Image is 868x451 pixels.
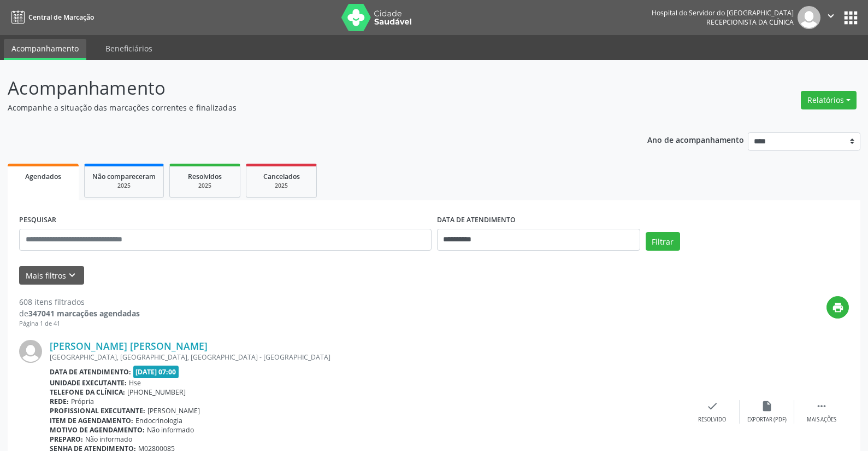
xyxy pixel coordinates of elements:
a: Beneficiários [98,39,160,58]
i: check [706,400,718,412]
i:  [825,10,837,22]
div: 2025 [92,182,156,190]
b: Unidade executante: [50,378,127,388]
div: Resolvido [698,416,726,424]
div: Mais ações [807,416,836,424]
p: Acompanhamento [8,74,605,102]
button: print [826,296,849,319]
span: Endocrinologia [135,416,182,425]
span: Não informado [147,425,194,435]
div: de [19,308,140,319]
b: Preparo: [50,435,83,444]
div: [GEOGRAPHIC_DATA], [GEOGRAPHIC_DATA], [GEOGRAPHIC_DATA] - [GEOGRAPHIC_DATA] [50,352,685,362]
span: [PERSON_NAME] [147,406,200,415]
div: Exportar (PDF) [747,416,787,424]
button: Filtrar [646,232,680,251]
img: img [798,6,820,29]
span: Hse [129,378,141,388]
a: [PERSON_NAME] [PERSON_NAME] [50,340,208,352]
i: print [832,302,844,314]
p: Acompanhe a situação das marcações correntes e finalizadas [8,102,605,113]
a: Central de Marcação [8,8,94,26]
label: DATA DE ATENDIMENTO [437,212,516,229]
p: Ano de acompanhamento [647,132,744,146]
span: [DATE] 07:00 [133,366,179,378]
b: Telefone da clínica: [50,388,125,397]
span: [PHONE_NUMBER] [127,388,186,397]
b: Motivo de agendamento: [50,425,145,435]
span: Não compareceram [92,172,156,181]
button: Mais filtroskeyboard_arrow_down [19,266,84,285]
div: 608 itens filtrados [19,296,140,308]
b: Data de atendimento: [50,367,131,377]
a: Acompanhamento [4,39,86,60]
button:  [820,6,841,29]
label: PESQUISAR [19,212,56,229]
i:  [816,400,828,412]
b: Profissional executante: [50,406,145,415]
span: Resolvidos [188,172,222,181]
span: Central de Marcação [28,13,94,22]
i: keyboard_arrow_down [66,269,78,281]
img: img [19,340,42,363]
b: Rede: [50,397,69,406]
i: insert_drive_file [761,400,773,412]
span: Cancelados [263,172,300,181]
strong: 347041 marcações agendadas [28,308,140,319]
button: apps [841,8,860,27]
span: Recepcionista da clínica [706,18,794,27]
span: Própria [71,397,94,406]
b: Item de agendamento: [50,416,133,425]
div: Página 1 de 41 [19,319,140,328]
div: 2025 [254,182,309,190]
span: Agendados [25,172,61,181]
span: Não informado [85,435,132,444]
div: Hospital do Servidor do [GEOGRAPHIC_DATA] [652,8,794,18]
div: 2025 [178,182,232,190]
button: Relatórios [801,91,857,109]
